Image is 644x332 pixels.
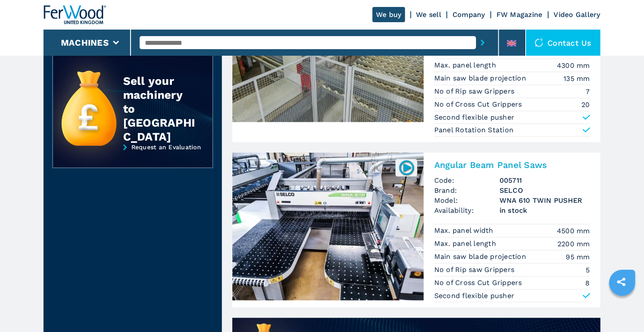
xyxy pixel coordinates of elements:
[232,153,600,308] a: Angular Beam Panel Saws SELCO WNA 610 TWIN PUSHER005711Angular Beam Panel SawsCode:005711Brand:SE...
[434,160,590,170] h2: Angular Beam Panel Saws
[123,74,195,144] div: Sell your machinery to [GEOGRAPHIC_DATA]
[398,159,415,176] img: 005711
[586,265,590,275] em: 5
[500,175,590,185] h3: 005711
[434,205,500,215] span: Availability:
[416,10,442,19] a: We sell
[586,87,590,97] em: 7
[557,60,590,70] em: 4300 mm
[434,291,515,301] p: Second flexible pusher
[434,195,500,205] span: Model:
[434,60,499,70] p: Max. panel length
[372,7,405,22] a: We buy
[434,175,500,185] span: Code:
[586,278,590,288] em: 8
[434,185,500,195] span: Brand:
[453,10,485,19] a: Company
[434,87,517,96] p: No of Rip saw Grippers
[526,30,601,56] div: Contact us
[434,113,515,122] p: Second flexible pusher
[434,239,499,248] p: Max. panel length
[476,33,490,53] button: submit-button
[582,100,590,110] em: 20
[434,265,517,275] p: No of Rip saw Grippers
[607,293,637,325] iframe: Chat
[500,185,590,195] h3: SELCO
[434,278,524,288] p: No of Cross Cut Grippers
[557,226,590,236] em: 4500 mm
[566,252,590,262] em: 95 mm
[52,144,213,175] a: Request an Evaluation
[564,74,590,84] em: 135 mm
[232,153,424,301] img: Angular Beam Panel Saws SELCO WNA 610 TWIN PUSHER
[434,125,514,135] p: Panel Rotation Station
[496,10,543,19] a: FW Magazine
[557,239,590,249] em: 2200 mm
[434,252,529,262] p: Main saw blade projection
[434,226,496,235] p: Max. panel width
[434,100,524,109] p: No of Cross Cut Grippers
[610,271,632,293] a: sharethis
[44,5,106,24] img: Ferwood
[500,195,590,205] h3: WNA 610 TWIN PUSHER
[535,38,543,47] img: Contact us
[500,205,590,215] span: in stock
[61,37,109,48] button: Machines
[554,10,600,19] a: Video Gallery
[434,74,529,83] p: Main saw blade projection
